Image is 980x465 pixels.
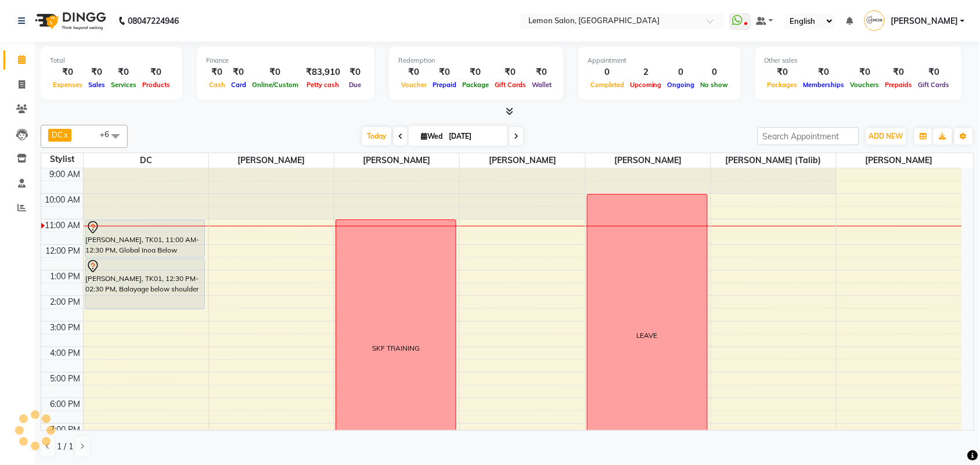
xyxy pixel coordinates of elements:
[249,66,301,79] div: ₹0
[801,81,848,89] span: Memberships
[665,81,698,89] span: Ongoing
[837,153,962,168] span: [PERSON_NAME]
[48,424,83,436] div: 7:00 PM
[48,168,83,181] div: 9:00 AM
[492,81,529,89] span: Gift Cards
[398,81,430,89] span: Voucher
[637,330,658,341] div: LEAVE
[588,66,627,79] div: 0
[848,66,882,79] div: ₹0
[916,81,953,89] span: Gift Cards
[398,56,554,66] div: Redemption
[588,56,732,66] div: Appointment
[345,66,365,79] div: ₹0
[228,81,249,89] span: Card
[85,259,205,309] div: [PERSON_NAME], TK01, 12:30 PM-02:30 PM, Balayage below shoulder
[209,153,334,168] span: [PERSON_NAME]
[765,56,953,66] div: Other sales
[85,66,108,79] div: ₹0
[50,81,85,89] span: Expenses
[84,153,208,168] span: DC
[85,81,108,89] span: Sales
[665,66,698,79] div: 0
[128,5,179,37] b: 08047224946
[848,81,882,89] span: Vouchers
[882,66,916,79] div: ₹0
[48,373,83,385] div: 5:00 PM
[529,81,554,89] span: Wallet
[301,66,345,79] div: ₹83,910
[758,127,859,145] input: Search Appointment
[334,153,459,168] span: [PERSON_NAME]
[50,66,85,79] div: ₹0
[206,81,228,89] span: Cash
[418,132,445,140] span: Wed
[48,271,83,283] div: 1:00 PM
[801,66,848,79] div: ₹0
[445,128,503,145] input: 2025-09-03
[459,81,492,89] span: Package
[698,66,732,79] div: 0
[372,343,420,354] div: SKF TRAINING
[48,296,83,308] div: 2:00 PM
[529,66,554,79] div: ₹0
[85,220,205,257] div: [PERSON_NAME], TK01, 11:00 AM-12:30 PM, Global Inoa Below Shoulder
[891,15,958,27] span: [PERSON_NAME]
[139,66,173,79] div: ₹0
[430,66,459,79] div: ₹0
[48,398,83,410] div: 6:00 PM
[228,66,249,79] div: ₹0
[44,245,83,257] div: 12:00 PM
[588,81,627,89] span: Completed
[627,81,665,89] span: Upcoming
[52,130,63,139] span: DC
[206,56,365,66] div: Finance
[139,81,173,89] span: Products
[698,81,732,89] span: No show
[627,66,665,79] div: 2
[48,322,83,334] div: 3:00 PM
[362,127,391,145] span: Today
[916,66,953,79] div: ₹0
[108,81,139,89] span: Services
[108,66,139,79] div: ₹0
[459,66,492,79] div: ₹0
[43,219,83,232] div: 11:00 AM
[398,66,430,79] div: ₹0
[492,66,529,79] div: ₹0
[50,56,173,66] div: Total
[586,153,711,168] span: [PERSON_NAME]
[460,153,585,168] span: [PERSON_NAME]
[63,130,68,139] a: x
[869,132,903,140] span: ADD NEW
[206,66,228,79] div: ₹0
[864,10,885,31] img: Swati Sharma
[57,441,73,453] span: 1 / 1
[304,81,343,89] span: Petty cash
[346,81,364,89] span: Due
[430,81,459,89] span: Prepaid
[765,81,801,89] span: Packages
[41,153,83,165] div: Stylist
[765,66,801,79] div: ₹0
[30,5,109,37] img: logo
[100,129,118,139] span: +6
[882,81,916,89] span: Prepaids
[48,347,83,359] div: 4:00 PM
[43,194,83,206] div: 10:00 AM
[866,128,906,145] button: ADD NEW
[711,153,836,168] span: [PERSON_NAME] (Talib)
[249,81,301,89] span: Online/Custom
